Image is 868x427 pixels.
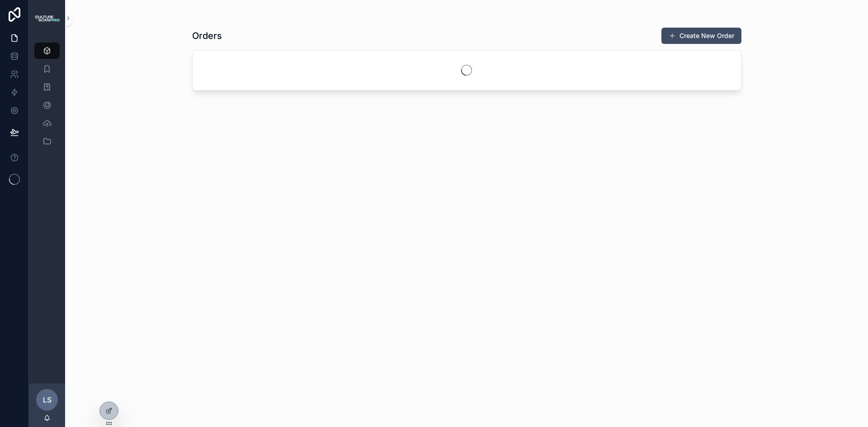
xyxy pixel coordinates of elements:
[661,28,741,44] button: Create New Order
[192,29,222,42] h1: Orders
[43,394,52,405] span: LS
[34,14,60,22] img: App logo
[29,36,65,161] div: scrollable content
